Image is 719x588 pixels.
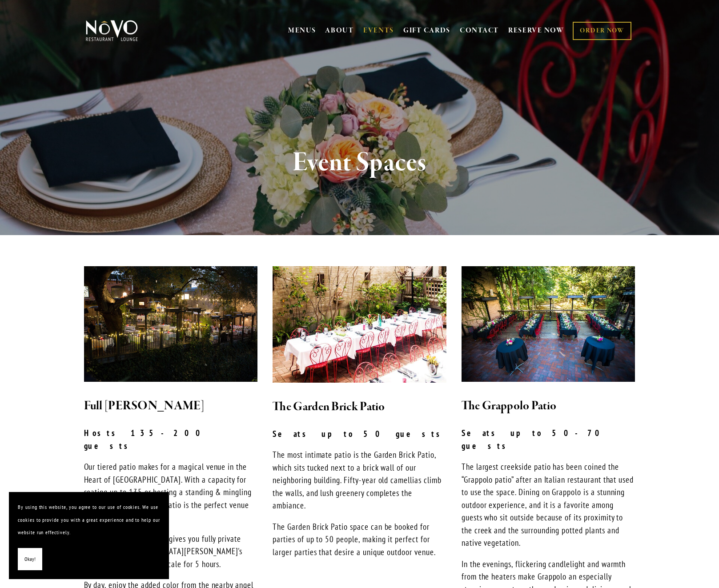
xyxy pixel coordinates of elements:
[325,26,354,35] a: ABOUT
[363,26,394,35] a: EVENTS
[273,266,446,383] img: bricks.jpg
[84,266,258,382] img: novo-restaurant-lounge-patio-33_v2.jpg
[573,22,631,40] a: ORDER NOW
[288,26,316,35] a: MENUS
[273,398,446,416] h2: The Garden Brick Patio
[18,548,42,571] button: Okay!
[273,428,446,439] strong: Seats up to 50 guests
[18,501,160,539] p: By using this website, you agree to our use of cookies. We use cookies to provide you with a grea...
[273,448,446,512] p: The most intimate patio is the Garden Brick Patio, which sits tucked next to a brick wall of our ...
[24,553,36,566] span: Okay!
[293,146,426,180] strong: Event Spaces
[403,22,450,39] a: GIFT CARDS
[462,397,635,416] h2: The Grappolo Patio
[84,460,258,524] p: Our tiered patio makes for a magical venue in the Heart of [GEOGRAPHIC_DATA]. With a capacity for...
[84,428,217,451] strong: Hosts 135-200 guests
[84,532,258,571] p: A Full-Patio buyout event gives you fully private access to [GEOGRAPHIC_DATA][PERSON_NAME]'s favo...
[273,520,446,559] p: The Garden Brick Patio space can be booked for parties of up to 50 people, making it perfect for ...
[462,428,616,451] strong: Seats up to 50-70 guests
[462,266,635,382] img: Our Grappolo Patio seats 50 to 70 guests.
[508,22,564,39] a: RESERVE NOW
[9,492,169,579] section: Cookie banner
[84,20,140,42] img: Novo Restaurant &amp; Lounge
[462,460,635,549] p: The largest creekside patio has been coined the “Grappolo patio” after an Italian restaurant that...
[460,22,499,39] a: CONTACT
[84,397,258,416] h2: Full [PERSON_NAME]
